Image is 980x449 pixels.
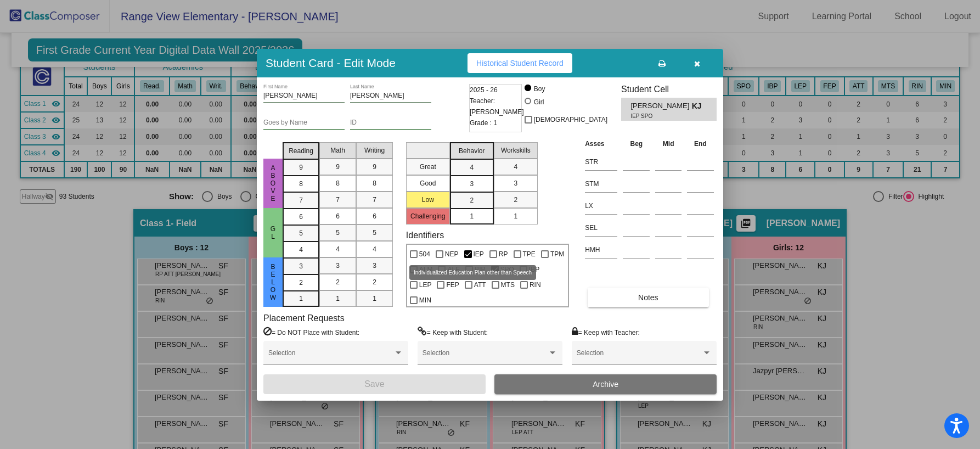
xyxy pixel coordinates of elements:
span: 504 [419,248,430,261]
span: TPE [523,248,536,261]
span: beLow [268,263,278,301]
span: 1 [373,294,376,304]
button: Archive [494,374,717,394]
span: 8 [299,179,303,189]
span: IBP [529,263,539,276]
span: NEP [445,248,459,261]
span: IEP SPO [630,112,684,120]
span: MIN [419,294,431,307]
h3: Student Cell [621,84,717,94]
span: TPM [550,248,564,261]
span: 3 [336,261,340,271]
span: Above [268,164,278,203]
span: 2025 - 26 [470,85,498,96]
th: End [684,138,717,150]
div: Girl [533,97,544,107]
span: 1 [514,211,517,221]
label: = Keep with Teacher: [572,327,640,338]
th: Asses [582,138,620,150]
input: assessment [585,242,617,258]
span: 2 [373,277,376,287]
span: 6 [336,211,340,221]
span: IEP [474,248,484,261]
span: 2 [514,195,517,205]
span: Math [330,145,345,155]
span: 9 [373,162,376,172]
span: 2 [336,277,340,287]
input: assessment [585,198,617,214]
span: ALE [447,263,460,276]
span: LEP [419,278,432,291]
span: 7 [336,195,340,205]
button: Historical Student Record [468,53,572,73]
span: Notes [638,293,658,302]
span: 1 [470,211,474,221]
button: Notes [588,288,708,307]
span: 1 [336,294,340,304]
input: assessment [585,220,617,236]
span: 4 [373,244,376,254]
span: GL [268,225,278,240]
th: Beg [620,138,652,150]
span: 3 [470,179,474,189]
span: [PERSON_NAME] [630,100,691,112]
h3: Student Card - Edit Mode [266,56,396,70]
span: SPO [500,263,514,276]
span: 6 [373,211,376,221]
span: Teacher: [PERSON_NAME] [470,96,524,117]
span: Historical Student Record [476,59,564,68]
span: Archive [593,380,618,389]
span: 8 [336,178,340,188]
span: RP [499,248,508,261]
span: 3 [514,178,517,188]
input: assessment [585,154,617,170]
span: Save [364,379,384,389]
label: = Keep with Student: [418,327,488,338]
span: 5 [373,228,376,238]
input: assessment [585,176,617,192]
span: 3 [373,261,376,271]
span: ATT [474,278,486,291]
span: Workskills [501,145,531,155]
span: Writing [364,145,385,155]
span: 7 [373,195,376,205]
span: Behavior [459,146,485,156]
span: FEP [446,278,459,291]
span: MTS [501,278,515,291]
span: BIP [475,263,485,276]
input: goes by name [263,119,345,127]
span: Reading [289,146,313,156]
span: 4 [470,162,474,172]
label: = Do NOT Place with Student: [263,327,359,338]
span: 8 [373,178,376,188]
span: Grade : 1 [470,117,497,128]
span: 3 [299,261,303,271]
span: [DEMOGRAPHIC_DATA] [534,113,607,126]
div: Boy [533,84,545,94]
span: 5 [336,228,340,238]
span: 4 [514,162,517,172]
span: 7 [299,195,303,205]
span: 6 [299,212,303,222]
span: 2 [299,278,303,288]
th: Mid [652,138,684,150]
span: 4 [336,244,340,254]
label: Placement Requests [263,313,345,323]
span: 9 [336,162,340,172]
span: KJ [692,100,707,112]
span: 4 [299,245,303,255]
span: RIN [530,278,541,291]
span: 1 [299,294,303,304]
span: 2 [470,195,474,205]
label: Identifiers [406,230,444,240]
span: 9 [299,162,303,172]
span: 5 [299,228,303,238]
span: ALM [419,263,433,276]
button: Save [263,374,486,394]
